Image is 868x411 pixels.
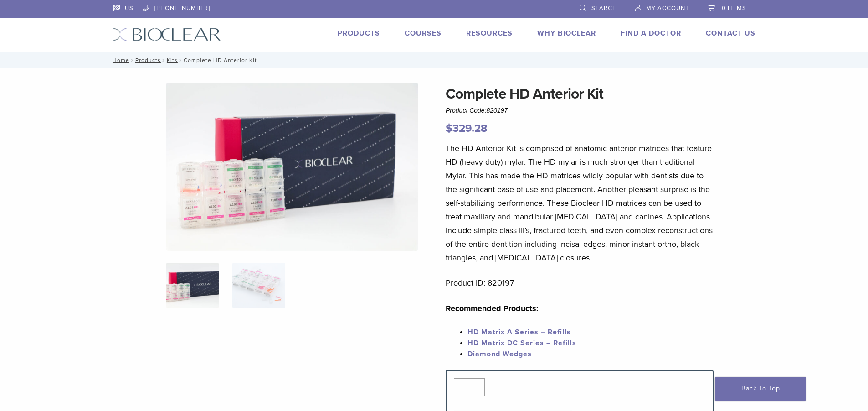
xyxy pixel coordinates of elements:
[467,349,532,359] a: Diamond Wedges
[646,5,689,12] span: My Account
[487,107,508,114] span: 820197
[338,29,380,38] a: Products
[446,107,508,114] span: Product Code:
[446,276,714,290] p: Product ID: 820197
[135,57,161,63] a: Products
[129,58,135,62] span: /
[232,263,285,308] img: Complete HD Anterior Kit - Image 2
[715,377,806,401] a: Back To Top
[446,83,714,105] h1: Complete HD Anterior Kit
[466,29,513,38] a: Resources
[446,122,452,135] span: $
[161,58,167,62] span: /
[446,303,539,313] strong: Recommended Products:
[467,338,576,348] a: HD Matrix DC Series – Refills
[113,28,221,41] img: Bioclear
[706,29,755,38] a: Contact Us
[167,57,178,63] a: Kits
[166,83,418,251] img: IMG_8088 (1)
[722,5,746,12] span: 0 items
[446,122,488,135] bdi: 329.28
[106,52,762,68] nav: Complete HD Anterior Kit
[467,328,571,337] a: HD Matrix A Series – Refills
[591,5,617,12] span: Search
[110,57,129,63] a: Home
[166,263,219,308] img: IMG_8088-1-324x324.jpg
[446,141,714,265] p: The HD Anterior Kit is comprised of anatomic anterior matrices that feature HD (heavy duty) mylar...
[537,29,596,38] a: Why Bioclear
[178,58,184,62] span: /
[621,29,681,38] a: Find A Doctor
[405,29,442,38] a: Courses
